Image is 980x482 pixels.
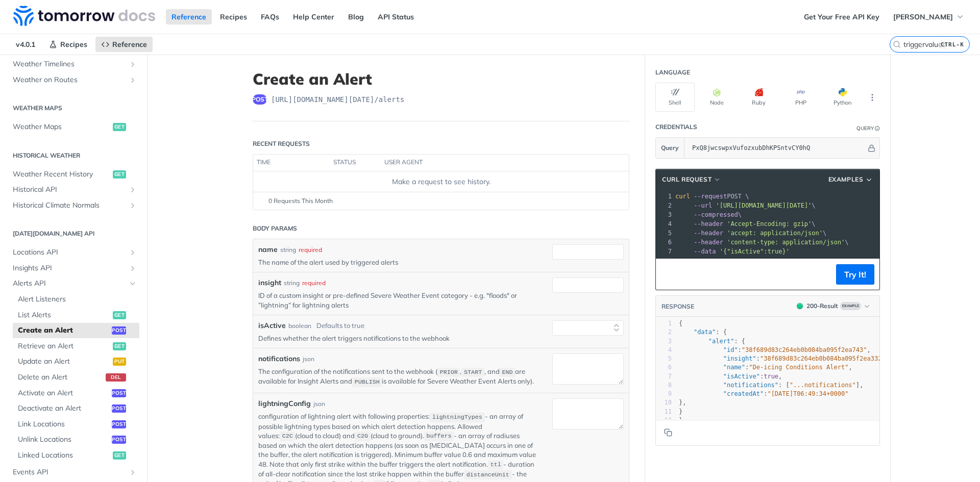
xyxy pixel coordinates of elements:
button: Copy to clipboard [661,267,675,282]
a: Delete an Alertdel [13,370,139,385]
span: } [679,417,682,424]
div: 10 [656,398,672,407]
span: Historical Climate Normals [13,200,126,211]
div: 1 [656,319,672,328]
span: get [113,170,126,179]
span: Example [840,302,861,310]
a: Weather on RoutesShow subpages for Weather on Routes [8,72,139,88]
span: '[URL][DOMAIN_NAME][DATE]' [716,202,812,209]
a: List Alertsget [13,308,139,323]
div: 6 [656,238,673,247]
span: "data" [694,328,716,336]
span: : { [679,328,727,336]
a: Weather Recent Historyget [8,167,139,182]
span: START [464,369,482,376]
button: Copy to clipboard [661,425,675,440]
span: Weather on Routes [13,75,126,85]
span: --header [694,230,723,237]
div: json [313,399,325,409]
a: Link Locationspost [13,417,139,432]
span: put [113,358,126,366]
span: buffers [426,433,451,440]
span: Linked Locations [18,450,110,461]
span: "createdAt" [723,390,764,397]
a: Retrieve an Alertget [13,339,139,354]
button: Show subpages for Weather on Routes [129,76,137,84]
a: Insights APIShow subpages for Insights API [8,261,139,276]
th: time [253,155,330,171]
span: Alert Listeners [18,294,137,305]
h2: Historical Weather [8,151,139,160]
a: Get Your Free API Key [798,9,885,24]
h2: Weather Maps [8,104,139,113]
span: C2G [357,433,368,440]
span: get [113,342,126,350]
div: json [303,354,314,364]
button: cURL Request [658,174,725,185]
span: post [112,436,126,444]
div: Credentials [655,122,697,132]
span: post [112,326,126,335]
span: Link Locations [18,419,109,429]
span: post [112,404,126,413]
div: 4 [656,219,673,229]
span: "[DATE]T06:49:34+0000" [767,390,848,397]
div: 11 [656,408,672,416]
button: Show subpages for Historical API [129,186,137,194]
span: : [679,390,848,397]
span: POST \ [675,193,749,200]
span: Alerts API [13,278,126,289]
span: Query [661,143,679,153]
span: curl [675,193,690,200]
span: Examples [828,175,864,184]
span: "38f689d83c264eb0b084ba095f2ea743" [742,346,867,353]
div: Recent Requests [253,139,310,148]
p: Defines whether the alert triggers notifications to the webhook [258,334,537,343]
button: Hide [866,143,877,153]
svg: More ellipsis [868,93,877,102]
button: Show subpages for Locations API [129,248,137,257]
div: 9 [656,390,672,398]
button: 200200-ResultExample [792,301,874,311]
div: 5 [656,354,672,363]
a: Locations APIShow subpages for Locations API [8,245,139,260]
a: Recipes [214,9,253,24]
span: Unlink Locations [18,435,109,445]
div: 7 [656,372,672,381]
span: { [679,320,682,327]
a: Create an Alertpost [13,323,139,338]
p: The configuration of the notifications sent to the webhook ( , , and are available for Insight Al... [258,367,537,387]
span: --data [694,248,716,255]
span: "...notifications" [790,382,856,389]
span: --header [694,220,723,227]
span: : { [679,338,745,345]
div: required [299,245,322,255]
a: Historical Climate NormalsShow subpages for Historical Climate Normals [8,198,139,213]
span: v4.0.1 [10,37,41,52]
span: : , [679,373,782,380]
p: The name of the alert used by triggered alerts [258,258,537,267]
label: lightningConfig [258,398,311,409]
span: post [112,389,126,397]
a: Activate an Alertpost [13,386,139,401]
button: Try It! [836,264,874,285]
div: 1 [656,192,673,201]
span: "alert" [708,338,734,345]
div: 5 [656,229,673,238]
a: Reference [95,37,153,52]
div: 4 [656,346,672,354]
span: "insight" [723,355,756,362]
button: Shell [655,83,695,112]
span: Reference [112,40,147,49]
span: : , [679,355,889,362]
button: Show subpages for Insights API [129,264,137,272]
kbd: CTRL-K [938,39,967,49]
a: Alerts APIHide subpages for Alerts API [8,276,139,291]
label: name [258,244,278,255]
span: Create an Alert [18,325,109,336]
span: Weather Timelines [13,59,126,69]
div: Defaults to true [316,321,364,331]
div: string [284,278,300,288]
div: QueryInformation [856,124,880,132]
span: \ [675,239,849,246]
